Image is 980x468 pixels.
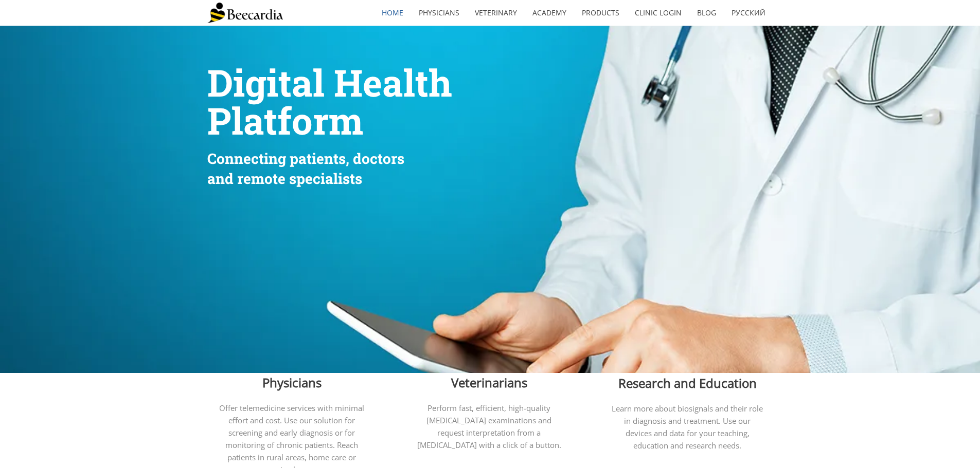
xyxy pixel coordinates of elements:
span: Veterinarians [451,374,527,391]
span: Learn more about biosignals and their role in diagnosis and treatment. Use our devices and data f... [612,403,763,451]
a: Veterinary [467,1,525,25]
a: Academy [525,1,574,25]
img: Beecardia [207,3,283,23]
span: Digital Health [207,58,452,107]
a: Русский [724,1,773,25]
span: Platform [207,96,363,145]
a: home [374,1,411,25]
span: Connecting patients, doctors [207,149,404,168]
span: Physicians [262,374,322,391]
a: Clinic Login [627,1,689,25]
span: Research and Education [618,375,757,391]
a: Products [574,1,627,25]
a: Blog [689,1,724,25]
span: and remote specialists [207,169,362,188]
span: Perform fast, efficient, high-quality [MEDICAL_DATA] examinations and request interpretation from... [417,403,561,450]
a: Physicians [411,1,467,25]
